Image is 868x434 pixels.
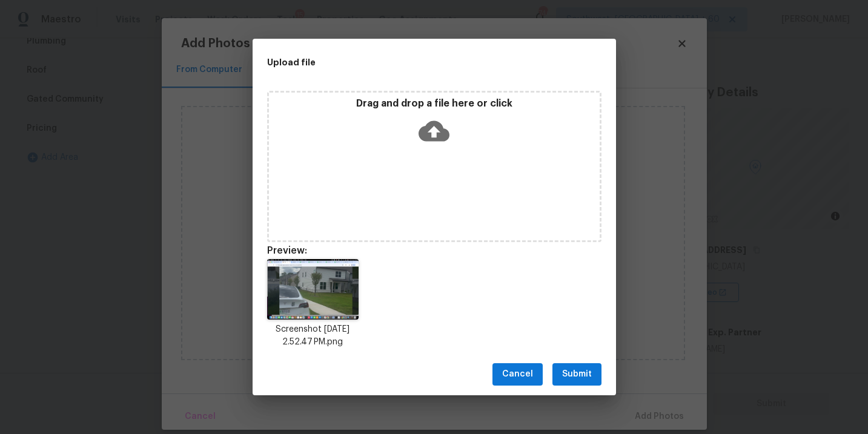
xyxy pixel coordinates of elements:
h2: Upload file [267,56,547,69]
span: Cancel [502,367,533,382]
button: Cancel [492,363,543,386]
button: Submit [552,363,601,386]
p: Drag and drop a file here or click [269,97,600,110]
img: 394uDQBAXhKsAAAAABJRU5ErkJggg== [267,259,359,320]
span: Submit [562,367,592,382]
p: Screenshot [DATE] 2.52.47 PM.png [267,323,359,349]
